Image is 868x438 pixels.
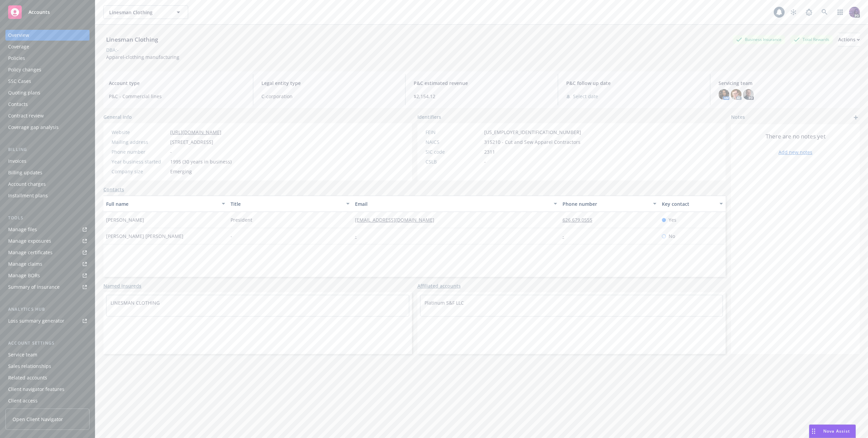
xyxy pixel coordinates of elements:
a: 626.679.0555 [563,217,598,223]
div: Account settings [5,340,90,347]
a: Platinum S&F LLC [425,300,464,306]
a: Sales relationships [5,361,90,372]
a: Client access [5,395,90,406]
a: [EMAIL_ADDRESS][DOMAIN_NAME] [355,217,440,223]
div: Coverage gap analysis [8,122,59,133]
div: Actions [838,33,860,46]
button: Title [228,196,352,212]
a: Summary of insurance [5,282,90,292]
a: Billing updates [5,167,90,178]
img: photo [849,7,860,18]
span: Manage exposures [5,236,90,246]
div: Service team [8,349,37,360]
a: Manage BORs [5,270,90,281]
button: Email [352,196,560,212]
span: Apparel-clothing manufacturing [106,54,179,60]
div: Phone number [112,148,167,155]
a: Overview [5,30,90,41]
div: Phone number [563,200,649,207]
div: Email [355,200,550,207]
div: Key contact [662,200,715,207]
a: Loss summary generator [5,315,90,326]
a: [URL][DOMAIN_NAME] [170,129,221,135]
a: SSC Cases [5,76,90,87]
a: - [563,233,570,239]
div: Summary of insurance [8,282,60,292]
span: P&C follow up date [566,80,702,87]
span: 1995 (30 years in business) [170,158,232,165]
a: Account charges [5,179,90,190]
div: Policies [8,53,25,64]
a: Manage certificates [5,247,90,258]
span: President [231,216,252,223]
span: Nova Assist [823,428,850,434]
span: 2311 [484,148,495,155]
div: Manage claims [8,259,42,269]
a: Policies [5,53,90,64]
div: Client navigator features [8,384,64,395]
a: Quoting plans [5,87,90,98]
span: Open Client Navigator [13,416,63,423]
div: Billing [5,146,90,153]
button: Linesman Clothing [103,5,188,19]
div: Website [112,129,167,136]
div: Title [231,200,342,207]
div: Manage certificates [8,247,53,258]
button: Phone number [560,196,659,212]
img: photo [731,89,742,100]
a: Invoices [5,156,90,167]
div: CSLB [426,158,481,165]
div: NAICS [426,138,481,146]
div: Sales relationships [8,361,51,372]
div: FEIN [426,129,481,136]
div: Billing updates [8,167,42,178]
span: Accounts [28,9,50,15]
div: Mailing address [112,138,167,146]
a: Report a Bug [802,5,816,19]
a: Accounts [5,3,90,22]
span: There are no notes yet [766,132,826,140]
span: C-corporation [261,93,397,100]
div: SIC code [426,148,481,155]
div: Invoices [8,156,26,167]
span: Select date [573,93,598,100]
img: photo [718,89,729,100]
div: Client access [8,395,38,406]
button: Key contact [659,196,726,212]
div: Installment plans [8,190,48,201]
a: Client navigator features [5,384,90,395]
span: Legal entity type [261,80,397,87]
div: Tools [5,215,90,221]
span: Servicing team [718,80,854,87]
a: Named insureds [103,282,141,289]
a: Coverage gap analysis [5,122,90,133]
button: Actions [838,33,860,46]
a: add [852,113,860,122]
div: Account charges [8,179,46,190]
a: Policy changes [5,64,90,75]
span: [PERSON_NAME] [PERSON_NAME] [106,233,183,240]
span: Notes [731,113,745,122]
div: Quoting plans [8,87,40,98]
span: Account type [109,80,245,87]
button: Full name [103,196,228,212]
a: Manage claims [5,259,90,269]
span: 315210 - Cut and Sew Apparel Contractors [484,138,580,146]
div: Policy changes [8,64,41,75]
div: Business Insurance [733,35,785,44]
a: LINESMAN CLOTHING [111,300,160,306]
div: Year business started [112,158,167,165]
div: Total Rewards [790,35,833,44]
div: Overview [8,30,29,41]
a: Contacts [5,99,90,110]
span: Identifiers [417,113,441,121]
span: $2,154.12 [414,93,550,100]
span: P&C estimated revenue [414,80,550,87]
div: DBA: - [106,46,119,53]
span: - [484,158,486,165]
div: Company size [112,168,167,175]
div: Contacts [8,99,28,110]
div: Manage exposures [8,236,51,246]
span: [STREET_ADDRESS] [170,138,213,146]
span: - [170,148,172,155]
